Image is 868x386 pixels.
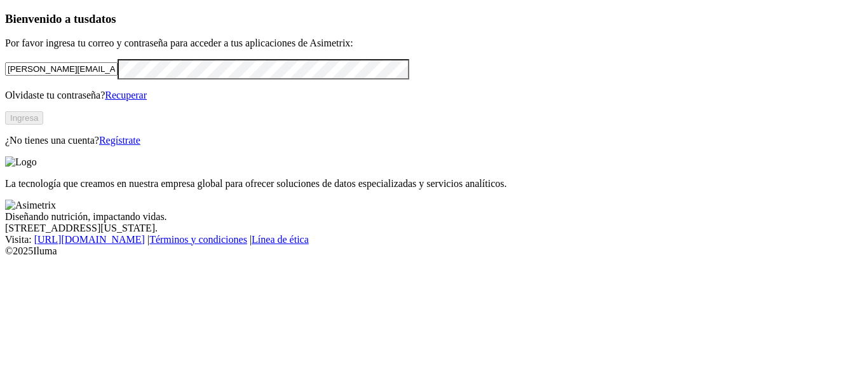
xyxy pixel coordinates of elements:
[5,62,118,76] input: Tu correo
[5,38,863,49] p: Por favor ingresa tu correo y contraseña para acceder a tus aplicaciones de Asimetrix:
[34,234,145,245] a: [URL][DOMAIN_NAME]
[149,234,247,245] a: Términos y condiciones
[89,12,116,25] span: datos
[5,178,863,190] p: La tecnología que creamos en nuestra empresa global para ofrecer soluciones de datos especializad...
[105,90,147,100] a: Recuperar
[5,135,863,146] p: ¿No tienes una cuenta?
[5,200,56,211] img: Asimetrix
[5,245,863,257] div: © 2025 Iluma
[252,234,309,245] a: Línea de ética
[99,135,140,146] a: Regístrate
[5,111,43,125] button: Ingresa
[5,156,37,168] img: Logo
[5,211,863,223] div: Diseñando nutrición, impactando vidas.
[5,234,863,245] div: Visita : | |
[5,12,863,26] h3: Bienvenido a tus
[5,223,863,234] div: [STREET_ADDRESS][US_STATE].
[5,90,863,101] p: Olvidaste tu contraseña?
